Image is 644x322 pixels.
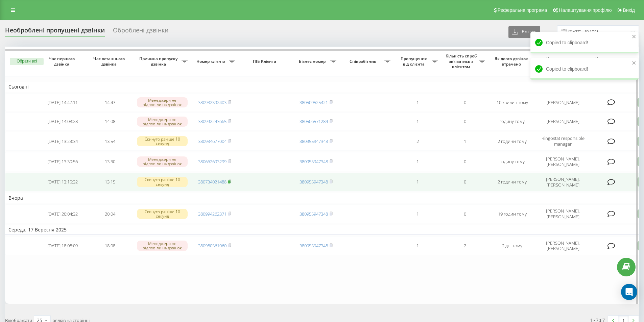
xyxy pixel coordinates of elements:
[137,156,188,167] div: Менеджери не відповіли на дзвінок
[194,59,229,64] span: Номер клієнта
[536,204,590,223] td: [PERSON_NAME], [PERSON_NAME]
[441,173,488,192] td: 0
[300,138,328,144] a: 380955947348
[621,284,637,300] div: Open Intercom Messenger
[488,94,536,112] td: 10 хвилин тому
[494,56,530,67] span: Як довго дзвінок втрачено
[39,204,86,223] td: [DATE] 20:04:32
[536,94,590,112] td: [PERSON_NAME]
[198,243,226,249] a: 380980561060
[488,204,536,223] td: 19 годин тому
[300,211,328,217] a: 380955947348
[394,236,441,255] td: 1
[86,94,134,112] td: 14:47
[39,173,86,192] td: [DATE] 13:15:32
[441,113,488,130] td: 0
[86,152,134,171] td: 13:30
[445,53,479,69] span: Кількість спроб зв'язатись з клієнтом
[394,173,441,192] td: 1
[113,27,168,37] div: Оброблені дзвінки
[488,113,536,130] td: годину тому
[530,32,639,53] div: Copied to clipboard!
[300,243,328,249] a: 380955947348
[39,236,86,255] td: [DATE] 18:08:09
[530,58,639,80] div: Copied to clipboard!
[441,236,488,255] td: 2
[536,132,590,151] td: Ringostat responsible manager
[137,117,188,127] div: Менеджери не відповіли на дзвінок
[536,152,590,171] td: [PERSON_NAME], [PERSON_NAME]
[137,241,188,251] div: Менеджери не відповіли на дзвінок
[300,99,328,105] a: 380509525421
[198,211,226,217] a: 380994262371
[498,7,547,13] span: Реферальна програма
[536,236,590,255] td: [PERSON_NAME], [PERSON_NAME]
[300,179,328,185] a: 380955947348
[488,173,536,192] td: 2 години тому
[39,94,86,112] td: [DATE] 14:47:11
[198,179,226,185] a: 380734021488
[86,204,134,223] td: 20:04
[632,34,637,40] button: close
[198,118,226,124] a: 380992243665
[198,99,226,105] a: 380932392403
[394,132,441,151] td: 2
[44,56,81,67] span: Час першого дзвінка
[394,204,441,223] td: 1
[300,118,328,124] a: 380506571284
[441,204,488,223] td: 0
[488,132,536,151] td: 2 години тому
[244,59,287,64] span: ПІБ Клієнта
[397,56,432,67] span: Пропущених від клієнта
[137,136,188,146] div: Скинуто раніше 10 секунд
[137,209,188,219] div: Скинуто раніше 10 секунд
[86,132,134,151] td: 13:54
[536,173,590,192] td: [PERSON_NAME], [PERSON_NAME]
[488,152,536,171] td: годину тому
[92,56,128,67] span: Час останнього дзвінка
[137,97,188,107] div: Менеджери не відповіли на дзвінок
[488,236,536,255] td: 2 дні тому
[39,152,86,171] td: [DATE] 13:30:56
[394,113,441,130] td: 1
[441,132,488,151] td: 1
[632,60,637,67] button: close
[198,138,226,144] a: 380934677004
[86,113,134,130] td: 14:08
[5,27,105,37] div: Необроблені пропущені дзвінки
[39,132,86,151] td: [DATE] 13:23:34
[394,152,441,171] td: 1
[137,177,188,187] div: Скинуто раніше 10 секунд
[39,113,86,130] td: [DATE] 14:08:28
[343,59,384,64] span: Співробітник
[441,152,488,171] td: 0
[86,236,134,255] td: 18:08
[296,59,330,64] span: Бізнес номер
[508,26,540,38] button: Експорт
[198,158,226,165] a: 380662693299
[441,94,488,112] td: 0
[394,94,441,112] td: 1
[10,58,44,65] button: Обрати всі
[86,173,134,192] td: 13:15
[137,56,182,67] span: Причина пропуску дзвінка
[300,158,328,165] a: 380955947348
[536,113,590,130] td: [PERSON_NAME]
